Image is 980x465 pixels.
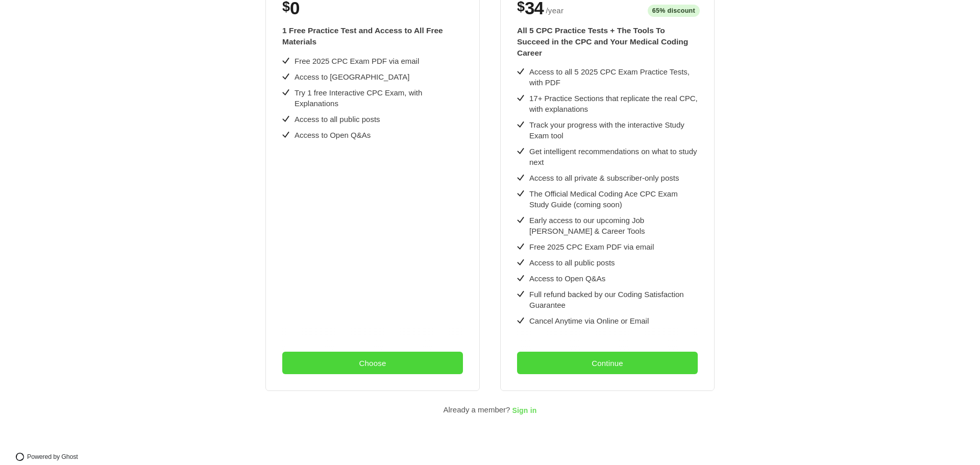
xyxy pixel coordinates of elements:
div: Track your progress with the interactive Study Exam tool [529,119,698,141]
button: Continue [517,352,698,374]
div: Access to Open Q&As [529,273,605,284]
div: Access to Open Q&As [295,130,371,140]
div: Access to all public posts [295,114,380,125]
span: / year [546,5,563,17]
div: Already a member? [444,403,510,417]
div: Access to all public posts [529,257,615,268]
div: Free 2025 CPC Exam PDF via email [295,56,419,66]
div: All 5 CPC Practice Tests + The Tools To Succeed in the CPC and Your Medical Coding Career [517,25,698,58]
div: Cancel Anytime via Online or Email [529,315,649,326]
button: Sign in [512,403,536,417]
div: Access to all private & subscriber-only posts [529,173,679,183]
div: Full refund backed by our Coding Satisfaction Guarantee [529,289,698,310]
div: 17+ Practice Sections that replicate the real CPC, with explanations [529,93,698,114]
div: Free 2025 CPC Exam PDF via email [529,241,654,252]
div: The Official Medical Coding Ace CPC Exam Study Guide (coming soon) [529,188,698,210]
div: Access to [GEOGRAPHIC_DATA] [295,71,409,82]
span: Sign in [512,407,536,415]
div: 1 Free Practice Test and Access to All Free Materials [282,25,463,47]
div: Access to all 5 2025 CPC Exam Practice Tests, with PDF [529,66,698,88]
span: 65% discount [648,5,700,17]
div: Early access to our upcoming Job [PERSON_NAME] & Career Tools [529,215,698,236]
button: Choose [282,352,463,374]
a: Powered by Ghost [12,450,87,464]
div: Try 1 free Interactive CPC Exam, with Explanations [295,87,463,109]
div: Get intelligent recommendations on what to study next [529,146,698,167]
